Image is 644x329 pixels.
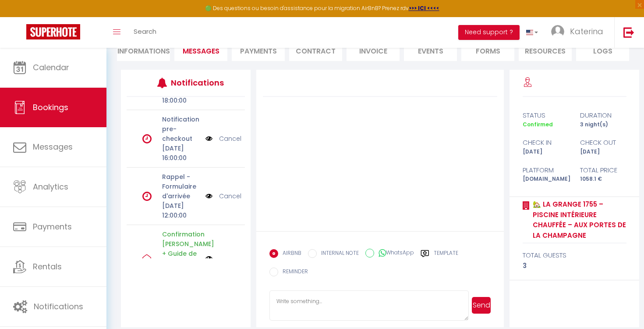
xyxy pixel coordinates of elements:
label: Template [434,249,458,260]
span: Confirmed [523,121,553,128]
span: Messages [33,141,73,152]
img: Super Booking [26,24,80,39]
a: Search [127,17,163,48]
span: Notifications [34,301,83,312]
div: [DATE] [574,148,632,156]
a: 🏡 La Grange 1755 – Piscine intérieure chauffée – Aux portes de la Champagne [530,199,626,240]
p: Confirmation [PERSON_NAME] + Guide de Bienvenue [162,229,200,268]
div: 1058.1 € [574,175,632,183]
span: Search [134,27,156,36]
img: ... [551,25,564,38]
a: >>> ICI <<<< [409,4,439,12]
a: Cancel [219,134,241,143]
li: Resources [519,39,572,61]
li: Logs [576,39,629,61]
div: total guests [523,250,626,261]
div: [DATE] [517,148,574,156]
li: Invoice [347,39,400,61]
label: WhatsApp [374,249,414,258]
a: ... Katerina [545,17,614,48]
img: NO IMAGE [205,255,212,262]
p: Rappel - Formulaire d'arrivée [162,172,200,201]
img: NO IMAGE [205,191,212,201]
li: Forms [461,39,514,61]
span: Katerina [570,26,603,37]
p: Notification pre-checkout [162,114,200,143]
button: Need support ? [458,25,520,40]
span: Payments [33,221,72,232]
div: Total price [574,165,632,175]
span: Calendar [33,62,69,73]
li: Events [404,39,457,61]
label: AIRBNB [278,249,301,259]
div: duration [574,110,632,121]
a: Cancel [219,191,241,201]
div: Platform [517,165,574,175]
div: status [517,110,574,121]
li: Payments [232,39,285,61]
p: [DATE] 16:00:00 [162,143,200,163]
span: Messages [183,46,219,56]
img: logout [623,27,634,38]
div: 3 [523,261,626,271]
span: Analytics [33,181,68,192]
li: Informations [117,39,170,61]
span: Rentals [33,261,62,272]
h3: Notifications [171,73,220,93]
li: Contract [289,39,342,61]
button: Send [472,297,491,314]
p: [DATE] 12:00:00 [162,201,200,220]
label: INTERNAL NOTE [317,249,359,259]
div: 3 night(s) [574,121,632,129]
label: REMINDER [278,268,308,277]
span: Bookings [33,102,68,113]
div: [DOMAIN_NAME] [517,175,574,183]
img: NO IMAGE [205,134,212,143]
div: check out [574,137,632,148]
div: check in [517,137,574,148]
